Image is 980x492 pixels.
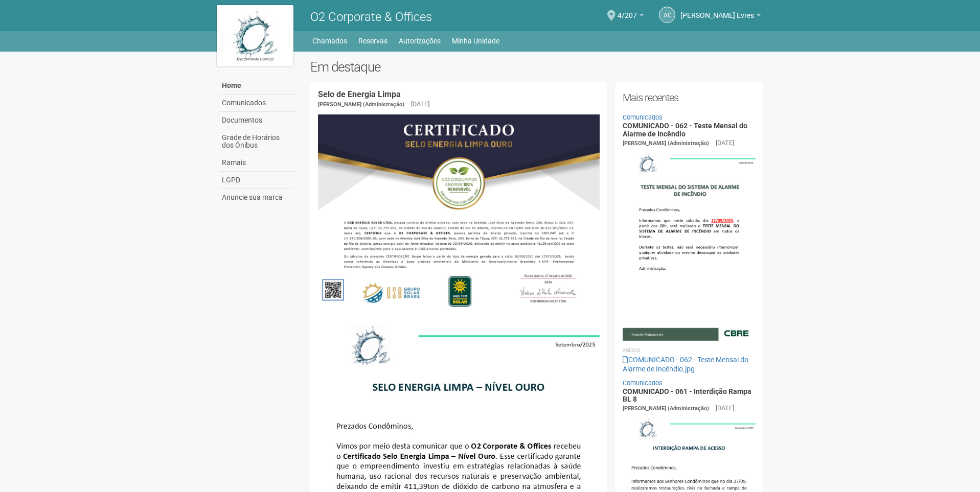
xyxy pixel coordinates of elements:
[358,34,388,48] a: Reservas
[618,2,637,19] span: 4/207
[716,404,734,413] div: [DATE]
[310,10,432,24] span: O2 Corporate & Offices
[411,100,429,109] div: [DATE]
[618,13,644,21] a: 4/207
[680,13,761,21] a: [PERSON_NAME] Evres
[623,346,756,355] li: Anexos
[217,5,293,66] img: logo.jpg
[399,34,441,48] a: Autorizações
[219,77,295,95] a: Home
[623,140,709,147] span: [PERSON_NAME] (Administração)
[623,356,748,373] a: COMUNICADO - 062 - Teste Mensal do Alarme de Incêndio.jpg
[716,138,734,148] div: [DATE]
[623,122,747,137] a: COMUNICADO - 062 - Teste Mensal do Alarme de Incêndio
[312,34,347,48] a: Chamados
[623,113,663,121] a: Comunicados
[623,405,709,412] span: [PERSON_NAME] (Administração)
[623,148,756,340] img: COMUNICADO%20-%20062%20-%20Teste%20Mensal%20do%20Alarme%20de%20Inc%C3%AAndio.jpg
[219,112,295,129] a: Documentos
[310,59,764,75] h2: Em destaque
[318,101,404,108] span: [PERSON_NAME] (Administração)
[623,379,663,387] a: Comunicados
[659,7,675,23] a: AC
[219,154,295,172] a: Ramais
[219,189,295,206] a: Anuncie sua marca
[452,34,499,48] a: Minha Unidade
[318,89,401,99] a: Selo de Energia Limpa
[219,129,295,154] a: Grade de Horários dos Ônibus
[219,95,295,112] a: Comunicados
[623,387,751,403] a: COMUNICADO - 061 - Interdição Rampa BL 8
[318,114,600,314] img: COMUNICADO%20-%20054%20-%20Selo%20de%20Energia%20Limpa%20-%20P%C3%A1g.%202.jpg
[219,172,295,189] a: LGPD
[623,90,756,105] h2: Mais recentes
[680,2,754,19] span: Armando Conceição Evres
